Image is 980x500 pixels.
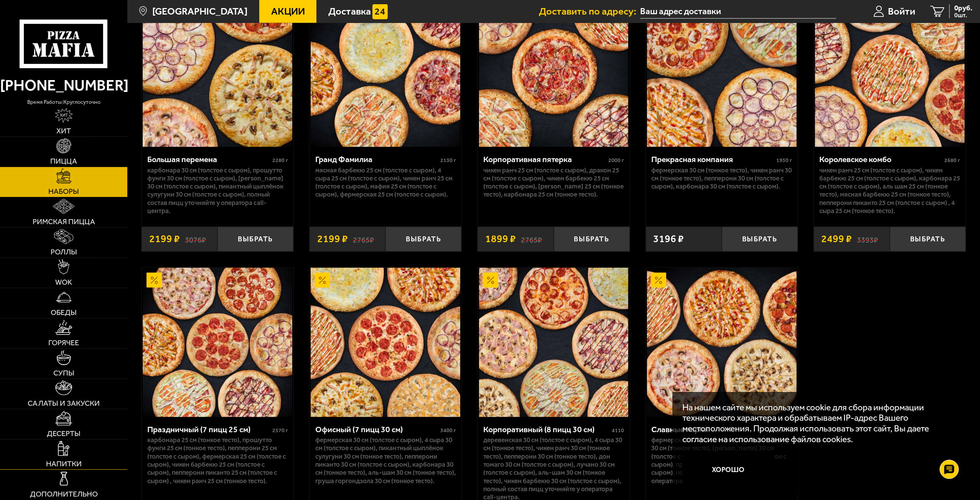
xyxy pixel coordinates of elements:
[143,268,292,417] img: Праздничный (7 пицц 25 см)
[612,428,624,434] span: 4110
[722,227,798,252] button: Выбрать
[56,127,71,135] span: Хит
[217,227,293,252] button: Выбрать
[310,268,461,417] a: АкционныйОфисный (7 пицц 30 см)
[46,460,82,468] span: Напитки
[888,7,915,16] span: Войти
[776,157,792,164] span: 1950 г
[640,5,836,19] input: Ваш адрес доставки
[147,155,270,165] div: Большая перемена
[152,7,247,16] span: [GEOGRAPHIC_DATA]
[440,428,456,434] span: 3400 г
[647,268,797,417] img: Славные парни
[821,234,852,244] span: 2499 ₽
[51,309,77,316] span: Обеды
[142,268,293,417] a: АкционныйПраздничный (7 пицц 25 см)
[317,234,348,244] span: 2199 ₽
[272,428,288,434] span: 2570 г
[682,402,951,444] p: На нашем сайте мы используем cookie для сбора информации технического характера и обрабатываем IP...
[857,234,878,244] s: 3393 ₽
[819,155,942,165] div: Королевское комбо
[483,425,610,435] div: Корпоративный (8 пицц 30 см)
[185,234,206,244] s: 3076 ₽
[147,273,162,288] img: Акционный
[353,234,374,244] s: 2765 ₽
[33,218,95,226] span: Римская пицца
[30,490,98,498] span: Дополнительно
[483,167,624,199] p: Чикен Ранч 25 см (толстое с сыром), Дракон 25 см (толстое с сыром), Чикен Барбекю 25 см (толстое ...
[944,157,960,164] span: 2680 г
[28,400,100,407] span: Салаты и закуски
[646,268,798,417] a: АкционныйСлавные парни
[51,248,77,256] span: Роллы
[440,157,456,164] span: 2130 г
[651,425,774,435] div: Славные парни
[954,12,972,18] span: 0 шт.
[315,436,456,485] p: Фермерская 30 см (толстое с сыром), 4 сыра 30 см (толстое с сыром), Пикантный цыплёнок сулугуни 3...
[651,436,792,485] p: Фермерская 30 см (толстое с сыром), Аль-Шам 30 см (тонкое тесто), [PERSON_NAME] 30 см (толстое с ...
[890,227,966,252] button: Выбрать
[479,268,629,417] img: Корпоративный (8 пицц 30 см)
[147,436,288,485] p: Карбонара 25 см (тонкое тесто), Прошутто Фунги 25 см (тонкое тесто), Пепперони 25 см (толстое с с...
[819,167,960,216] p: Чикен Ранч 25 см (толстое с сыром), Чикен Барбекю 25 см (толстое с сыром), Карбонара 25 см (толст...
[608,157,624,164] span: 2000 г
[483,155,606,165] div: Корпоративная пятерка
[47,430,81,438] span: Десерты
[315,425,438,435] div: Офисный (7 пицц 30 см)
[651,167,792,191] p: Фермерская 30 см (тонкое тесто), Чикен Ранч 30 см (тонкое тесто), Пепперони 30 см (толстое с сыро...
[653,234,684,244] span: 3196 ₽
[554,227,630,252] button: Выбрать
[954,5,972,12] span: 0 руб.
[521,234,542,244] s: 2765 ₽
[147,425,270,435] div: Праздничный (7 пицц 25 см)
[385,227,461,252] button: Выбрать
[372,4,388,20] img: 15daf4d41897b9f0e9f617042186c801.svg
[485,234,516,244] span: 1899 ₽
[311,268,460,417] img: Офисный (7 пицц 30 см)
[53,369,74,377] span: Супы
[328,7,371,16] span: Доставка
[651,273,666,288] img: Акционный
[271,7,305,16] span: Акции
[539,7,640,16] span: Доставить по адресу:
[147,167,288,216] p: Карбонара 30 см (толстое с сыром), Прошутто Фунги 30 см (толстое с сыром), [PERSON_NAME] 30 см (т...
[55,279,72,286] span: WOK
[315,167,456,199] p: Мясная Барбекю 25 см (толстое с сыром), 4 сыра 25 см (толстое с сыром), Чикен Ранч 25 см (толстое...
[315,273,330,288] img: Акционный
[483,273,498,288] img: Акционный
[48,188,79,195] span: Наборы
[48,339,79,347] span: Горячее
[478,268,629,417] a: АкционныйКорпоративный (8 пицц 30 см)
[50,157,77,165] span: Пицца
[149,234,180,244] span: 2199 ₽
[315,155,438,165] div: Гранд Фамилиа
[682,454,774,485] button: Хорошо
[272,157,288,164] span: 2280 г
[651,155,774,165] div: Прекрасная компания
